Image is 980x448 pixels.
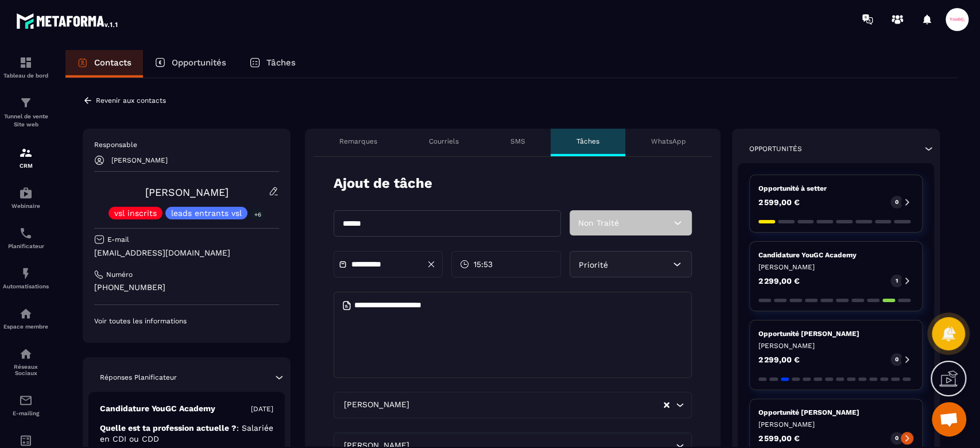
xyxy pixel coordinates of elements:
[19,434,33,447] img: accountant
[94,316,279,326] p: Voir toutes les informations
[339,137,377,146] p: Remarques
[19,226,33,240] img: scheduler
[3,47,49,87] a: formationformationTableau de bord
[429,137,459,146] p: Courriels
[145,186,228,198] a: [PERSON_NAME]
[3,338,49,385] a: social-networksocial-networkRéseaux Sociaux
[100,423,273,445] p: Quelle est ta profession actuelle ?
[758,329,913,338] p: Opportunité [PERSON_NAME]
[172,57,226,68] p: Opportunités
[19,307,33,320] img: automations
[758,434,800,442] p: 2 599,00 €
[19,393,33,407] img: email
[576,137,599,146] p: Tâches
[758,341,913,350] p: [PERSON_NAME]
[3,385,49,425] a: emailemailE-mailing
[3,163,49,169] p: CRM
[895,434,898,442] p: 0
[758,356,800,364] p: 2 299,00 €
[3,283,49,289] p: Automatisations
[3,72,49,79] p: Tableau de bord
[106,270,133,279] p: Numéro
[100,373,177,382] p: Réponses Planificateur
[334,174,432,193] p: Ajout de tâche
[19,96,33,110] img: formation
[3,364,49,376] p: Réseaux Sociaux
[94,57,131,68] p: Contacts
[250,208,265,221] p: +6
[238,50,307,78] a: Tâches
[3,410,49,416] p: E-mailing
[107,235,129,244] p: E-mail
[19,56,33,69] img: formation
[100,403,215,414] p: Candidature YouGC Academy
[896,277,898,285] p: 1
[19,267,33,280] img: automations
[579,260,608,269] span: Priorité
[758,250,913,260] p: Candidature YouGC Academy
[473,258,492,270] span: 15:53
[895,198,898,206] p: 0
[3,218,49,258] a: schedulerschedulerPlanificateur
[251,404,273,414] p: [DATE]
[341,399,412,411] span: [PERSON_NAME]
[94,282,279,293] p: [PHONE_NUMBER]
[16,10,119,31] img: logo
[3,243,49,249] p: Planificateur
[3,113,49,129] p: Tunnel de vente Site web
[19,347,33,361] img: social-network
[65,50,143,78] a: Contacts
[266,57,296,68] p: Tâches
[334,392,692,418] div: Search for option
[114,209,157,217] p: vsl inscrits
[895,356,898,364] p: 0
[758,198,800,206] p: 2 599,00 €
[651,137,686,146] p: WhatsApp
[3,177,49,218] a: automationsautomationsWebinaire
[3,137,49,177] a: formationformationCRM
[749,144,802,153] p: Opportunités
[412,399,663,411] input: Search for option
[3,323,49,330] p: Espace membre
[3,298,49,338] a: automationsautomationsEspace membre
[96,96,166,105] p: Revenir aux contacts
[3,258,49,298] a: automationsautomationsAutomatisations
[3,87,49,137] a: formationformationTunnel de vente Site web
[578,218,619,227] span: Non Traité
[758,277,800,285] p: 2 299,00 €
[171,209,242,217] p: leads entrants vsl
[19,186,33,200] img: automations
[19,146,33,160] img: formation
[758,184,913,193] p: Opportunité à setter
[94,140,279,149] p: Responsable
[758,420,913,429] p: [PERSON_NAME]
[3,203,49,209] p: Webinaire
[111,156,168,164] p: [PERSON_NAME]
[758,262,913,272] p: [PERSON_NAME]
[94,248,279,258] p: [EMAIL_ADDRESS][DOMAIN_NAME]
[932,402,966,437] div: Ouvrir le chat
[664,401,669,410] button: Clear Selected
[510,137,525,146] p: SMS
[758,408,913,417] p: Opportunité [PERSON_NAME]
[143,50,238,78] a: Opportunités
